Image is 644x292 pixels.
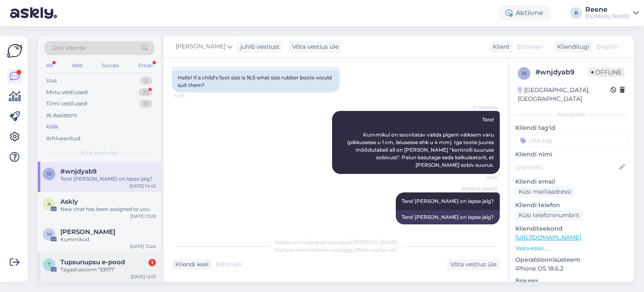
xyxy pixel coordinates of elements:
div: Kliendi keel [172,260,209,269]
div: Võta vestlus üle [289,41,342,53]
span: Offline [588,68,625,77]
div: # wnjdyab9 [535,67,588,77]
div: Arhiveeritud [46,134,80,143]
div: [GEOGRAPHIC_DATA], [GEOGRAPHIC_DATA] [518,86,610,103]
p: Kliendi email [515,177,627,186]
div: juhib vestlust [237,42,280,51]
span: Askly [60,198,78,205]
p: Brauser [515,276,627,285]
a: Reene[DOMAIN_NAME] [585,6,639,20]
i: „Võtke vestlus üle” [352,247,398,253]
div: R [570,7,582,19]
input: Lisa nimi [516,163,618,172]
span: Kõik vestlused [81,149,118,157]
div: 13 [139,100,153,108]
span: Vestluse ülevõtmiseks vajutage [274,247,398,253]
p: Kliendi tag'id [515,124,627,132]
p: Kliendi nimi [515,150,627,159]
p: Kliendi telefon [515,201,627,210]
span: Tere! [PERSON_NAME] on lapse jalg? [402,198,494,204]
div: New chat has been assigned to you [60,205,156,213]
div: 25 [138,88,153,97]
div: Tere! [PERSON_NAME] on lapse jalg? [60,175,156,183]
span: Maarja-Liisa Koitsalu [60,228,115,236]
div: Küsi meiliaadressi [515,186,575,197]
div: Kummikud [60,236,156,243]
div: Tiimi vestlused [46,100,87,108]
span: 14:42 [466,225,497,231]
span: #wnjdyab9 [60,168,96,175]
span: 14:23 [466,174,497,181]
div: Küsi telefoninumbrit [515,210,583,221]
a: [URL][DOMAIN_NAME] [515,234,581,241]
span: Tere! Kummikul on soovitatav valida pigem väiksem varu (pikkusesse u 1 cm, laiusesse ehk u 4 mm).... [347,116,495,168]
span: A [47,201,51,207]
div: Uus [46,76,57,85]
div: AI Assistent [46,111,77,120]
div: Socials [100,60,121,71]
span: Tupsunupsu e-pood [60,258,125,266]
div: [DATE] 13:28 [130,213,156,219]
span: M [47,231,52,237]
span: Otsi kliente [52,44,86,53]
div: 0 [140,76,153,85]
div: Kõik [46,123,58,131]
p: Vaata edasi ... [515,245,627,252]
p: iPhone OS 18.6.2 [515,264,627,273]
div: [DATE] 13:24 [130,243,156,250]
div: Email [137,60,154,71]
div: 1 [148,259,156,266]
div: Reene [585,6,630,13]
span: [PERSON_NAME] [461,186,497,192]
span: Estonian [517,42,543,51]
div: Web [70,60,85,71]
div: Tagastusvorm "33971" [60,266,156,274]
span: Estonian [216,260,241,269]
div: Klient [489,42,510,51]
span: [PERSON_NAME] [176,42,226,51]
div: Aktiivne [499,5,550,21]
span: 14:23 [174,93,206,99]
span: w [522,70,527,76]
div: All [44,60,54,71]
img: Askly Logo [7,43,23,59]
div: Võta vestlus üle [447,259,500,270]
div: Klienditugi [554,42,589,51]
span: Vestlus on määratud kasutajale [PERSON_NAME] [274,239,398,245]
span: w [47,171,52,177]
div: [DOMAIN_NAME] [585,13,630,20]
div: Tere! [PERSON_NAME] on lapse jalg? [396,210,500,224]
span: AI Assistent [466,104,497,110]
div: Minu vestlused [46,88,88,97]
div: Kliendi info [515,111,627,118]
p: Klienditeekond [515,224,627,233]
div: [DATE] 14:42 [130,183,156,189]
div: Hello! If a child's foot size is 16.5 what size rubber boots would suit them? [172,71,340,92]
input: Lisa tag [515,134,627,147]
span: English [597,42,618,51]
div: [DATE] 12:01 [131,274,156,280]
span: T [48,261,51,268]
p: Operatsioonisüsteem [515,255,627,264]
